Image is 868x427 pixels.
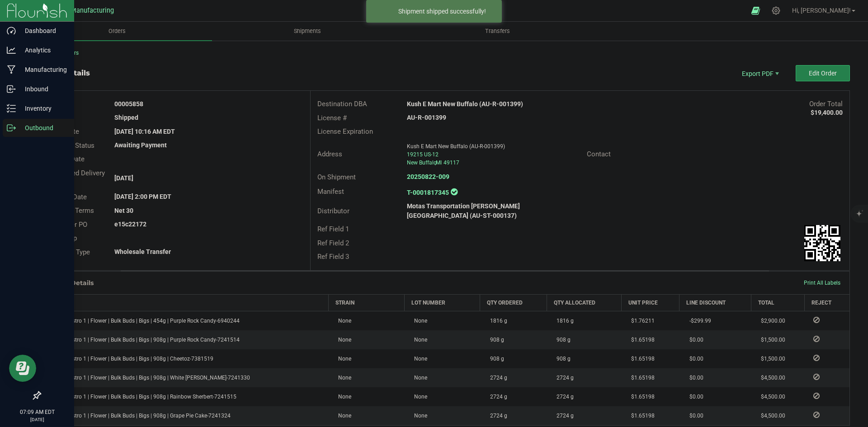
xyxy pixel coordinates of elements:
span: 2724 g [552,375,574,381]
span: None [334,356,351,362]
span: Manufacturing [71,7,114,14]
p: Inbound [16,84,70,94]
a: T-0001817345 [407,189,449,196]
inline-svg: Inbound [7,84,16,94]
inline-svg: Manufacturing [7,65,16,74]
span: None [334,394,351,400]
span: Print All Labels [804,280,840,286]
p: Analytics [16,45,70,56]
span: None [410,318,427,324]
inline-svg: Outbound [7,123,16,132]
span: $4,500.00 [756,413,785,419]
span: In Sync [451,187,458,197]
span: Open Ecommerce Menu [745,2,766,19]
span: $4,500.00 [756,394,785,400]
a: Shipments [212,22,402,41]
strong: $19,400.00 [811,109,843,116]
span: $1.65198 [627,394,655,400]
span: Reject Inventory [810,412,823,418]
strong: [DATE] 2:00 PM EDT [114,193,171,200]
strong: [DATE] 10:16 AM EDT [114,128,175,135]
th: Unit Price [621,294,679,311]
p: Manufacturing [16,64,70,75]
span: Reject Inventory [810,317,823,323]
strong: Wholesale Transfer [114,248,171,255]
button: Edit Order [796,65,850,81]
th: Total [751,294,804,311]
span: Reject Inventory [810,393,823,399]
span: 2724 g [552,394,574,400]
span: Mitten Distro 1 | Flower | Bulk Buds | Bigs | 908g | Grape Pie Cake-7241324 [46,413,231,419]
span: License # [317,114,347,122]
span: Reject Inventory [810,336,823,342]
qrcode: 00005858 [804,225,840,261]
span: 2724 g [552,413,574,419]
span: None [334,337,351,343]
strong: Net 30 [114,207,133,214]
span: Destination DBA [317,100,367,108]
span: None [410,337,427,343]
span: Order Total [809,100,843,108]
span: None [410,413,427,419]
img: Scan me! [804,225,840,261]
span: 908 g [552,356,571,362]
span: $0.00 [685,394,703,400]
span: 49117 [443,160,459,166]
span: None [334,413,351,419]
span: $1.65198 [627,375,655,381]
span: Mitten Distro 1 | Flower | Bulk Buds | Bigs | 908g | Cheetoz-7381519 [46,356,213,362]
strong: Kush E Mart New Buffalo (AU-R-001399) [407,100,523,108]
span: Transfers [473,27,522,35]
strong: Awaiting Payment [114,141,167,149]
th: Qty Ordered [480,294,547,311]
span: License Expiration [317,127,373,136]
span: 1816 g [552,318,574,324]
span: Orders [96,27,138,35]
span: $4,500.00 [756,375,785,381]
span: MI [436,160,442,166]
span: Hi, [PERSON_NAME]! [792,7,851,14]
span: $1,500.00 [756,337,785,343]
span: Requested Delivery Date [47,169,105,188]
span: 19215 US-12 [407,151,439,158]
a: Orders [22,22,212,41]
span: Edit Order [809,70,837,77]
span: 908 g [486,356,504,362]
span: $0.00 [685,413,703,419]
span: $0.00 [685,356,703,362]
p: Outbound [16,122,70,133]
span: $1.65198 [627,337,655,343]
span: On Shipment [317,173,356,181]
inline-svg: Inventory [7,104,16,113]
th: Strain [328,294,404,311]
th: Qty Allocated [547,294,621,311]
strong: Motas Transportation [PERSON_NAME][GEOGRAPHIC_DATA] (AU-ST-000137) [407,202,520,219]
inline-svg: Dashboard [7,26,16,35]
span: None [410,394,427,400]
li: Export PDF [732,65,787,81]
div: Manage settings [770,6,782,15]
th: Reject [804,294,849,311]
iframe: Resource center [9,355,36,382]
span: Mitten Distro 1 | Flower | Bulk Buds | Bigs | 908g | Purple Rock Candy-7241514 [46,337,240,343]
p: 07:09 AM EDT [4,408,70,416]
strong: 00005858 [114,100,143,108]
span: Ref Field 1 [317,225,349,233]
th: Line Discount [679,294,751,311]
span: New Buffalo [407,160,437,166]
p: Inventory [16,103,70,114]
strong: e15c22172 [114,221,146,228]
span: $2,900.00 [756,318,785,324]
span: 908 g [552,337,571,343]
th: Lot Number [404,294,480,311]
span: None [410,375,427,381]
span: Contact [587,150,611,158]
span: 1816 g [486,318,507,324]
inline-svg: Analytics [7,46,16,55]
span: Mitten Distro 1 | Flower | Bulk Buds | Bigs | 908g | White [PERSON_NAME]-7241330 [46,375,250,381]
span: Kush E Mart New Buffalo (AU-R-001399) [407,143,505,150]
strong: AU-R-001399 [407,114,446,121]
span: Ref Field 3 [317,253,349,261]
strong: Shipped [114,114,138,121]
span: , [435,160,436,166]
